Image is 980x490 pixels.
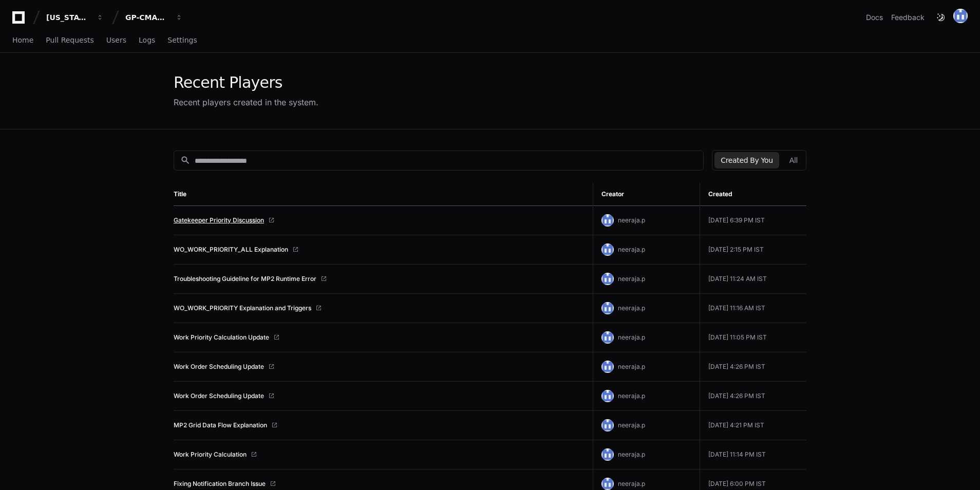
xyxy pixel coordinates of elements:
td: [DATE] 4:21 PM IST [700,411,806,440]
td: [DATE] 11:16 AM IST [700,294,806,323]
span: neeraja.p [618,216,645,224]
span: neeraja.p [618,392,645,400]
a: MP2 Grid Data Flow Explanation [174,421,267,429]
span: neeraja.p [618,480,645,487]
a: Users [106,29,126,52]
span: neeraja.p [618,246,645,253]
a: Work Priority Calculation [174,450,247,459]
a: Work Priority Calculation Update [174,333,269,342]
img: 174426149 [601,214,614,227]
img: 174426149 [601,273,614,285]
img: 174426149 [601,361,614,373]
span: neeraja.p [618,304,645,312]
img: 174426149 [601,419,614,431]
td: [DATE] 11:24 AM IST [700,265,806,294]
span: neeraja.p [618,421,645,429]
a: Logs [139,29,155,52]
th: Creator [593,183,700,206]
img: 174426149 [601,390,614,402]
td: [DATE] 6:39 PM IST [700,206,806,235]
a: Fixing Notification Branch Issue [174,480,266,488]
a: Settings [167,29,197,52]
img: 174426149 [601,478,614,490]
a: Pull Requests [46,29,93,52]
div: GP-CMAG-MP2 [125,12,169,23]
img: 174426149 [601,331,614,344]
img: 174426149 [601,302,614,314]
span: Users [106,37,126,43]
div: Recent players created in the system. [174,96,318,108]
a: Docs [866,12,883,23]
td: [DATE] 11:05 PM IST [700,323,806,352]
img: 174426149 [601,243,614,256]
div: [US_STATE] Pacific [46,12,90,23]
span: neeraja.p [618,275,645,282]
button: Created By You [714,152,779,168]
button: GP-CMAG-MP2 [121,8,187,27]
img: 174426149 [601,448,614,461]
a: Gatekeeper Priority Discussion [174,216,264,224]
span: Logs [139,37,155,43]
a: Home [12,29,33,52]
td: [DATE] 4:26 PM IST [700,352,806,382]
span: Pull Requests [46,37,93,43]
div: Recent Players [174,73,318,92]
a: Work Order Scheduling Update [174,363,264,371]
td: [DATE] 11:14 PM IST [700,440,806,469]
mat-icon: search [180,155,191,165]
button: [US_STATE] Pacific [42,8,108,27]
span: neeraja.p [618,363,645,370]
a: Troubleshooting Guideline for MP2 Runtime Error [174,275,316,283]
td: [DATE] 4:26 PM IST [700,382,806,411]
td: [DATE] 2:15 PM IST [700,235,806,265]
span: Home [12,37,33,43]
span: neeraja.p [618,333,645,341]
th: Title [174,183,593,206]
span: neeraja.p [618,450,645,458]
a: Work Order Scheduling Update [174,392,264,400]
th: Created [700,183,806,206]
a: WO_WORK_PRIORITY Explanation and Triggers [174,304,311,312]
img: 174426149 [953,9,968,23]
span: Settings [167,37,197,43]
a: WO_WORK_PRIORITY_ALL Explanation [174,246,288,254]
button: Feedback [891,12,925,23]
button: All [783,152,804,168]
